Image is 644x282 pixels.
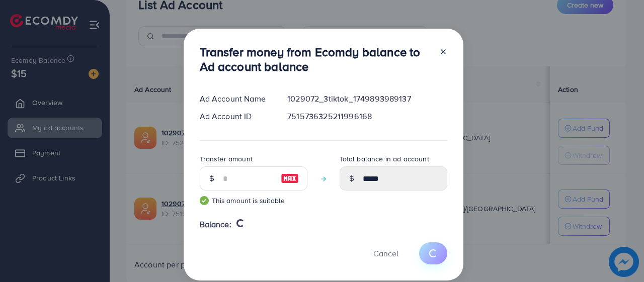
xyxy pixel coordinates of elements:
[361,242,411,264] button: Cancel
[200,196,307,206] small: This amount is suitable
[200,45,431,74] h3: Transfer money from Ecomdy balance to Ad account balance
[281,172,299,184] img: image
[192,93,280,105] div: Ad Account Name
[200,154,253,164] label: Transfer amount
[279,111,455,122] div: 7515736325211996168
[192,111,280,122] div: Ad Account ID
[340,154,429,164] label: Total balance in ad account
[279,93,455,105] div: 1029072_3tiktok_1749893989137
[200,219,231,230] span: Balance:
[373,248,398,259] span: Cancel
[200,196,209,205] img: guide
